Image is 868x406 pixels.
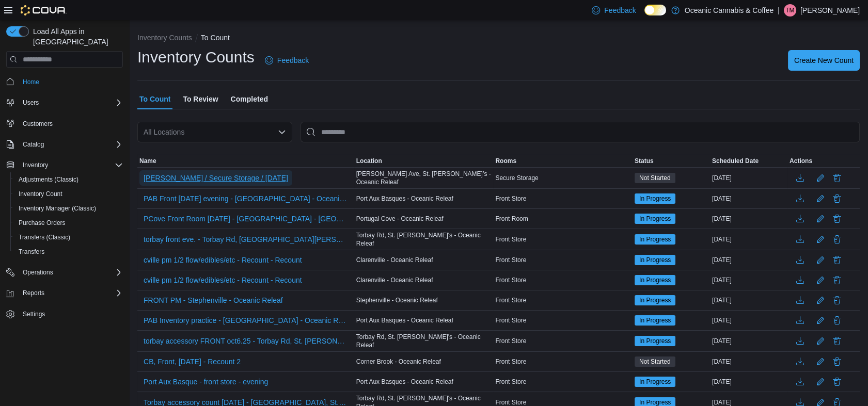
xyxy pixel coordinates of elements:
[831,274,843,286] button: Delete
[493,213,633,225] div: Front Room
[14,173,83,186] a: Adjustments (Classic)
[14,173,123,186] span: Adjustments (Classic)
[19,308,49,320] a: Settings
[19,266,57,279] button: Operations
[814,293,827,308] button: Edit count details
[356,157,382,165] span: Location
[356,378,453,386] span: Port Aux Basques - Oceanic Releaf
[14,217,70,229] a: Purchase Orders
[710,294,787,306] div: [DATE]
[10,172,127,187] button: Adjustments (Classic)
[144,193,348,204] span: PAB Front [DATE] evening - [GEOGRAPHIC_DATA] - Oceanic Releaf
[814,211,827,226] button: Edit count details
[19,233,70,241] span: Transfers (Classic)
[831,213,843,225] button: Delete
[14,246,49,258] a: Transfers
[144,255,302,265] span: cville pm 1/2 flow/edibles/etc - Recount - Recount
[2,74,127,89] button: Home
[710,233,787,246] div: [DATE]
[19,266,123,279] span: Operations
[493,355,633,368] div: Front Store
[831,254,843,266] button: Delete
[639,235,671,244] span: In Progress
[493,254,633,266] div: Front Store
[778,4,780,17] p: |
[14,217,123,229] span: Purchase Orders
[831,355,843,368] button: Delete
[639,377,671,386] span: In Progress
[139,293,287,308] button: FRONT PM - Stephenville - Oceanic Releaf
[712,157,759,165] span: Scheduled Date
[19,190,62,198] span: Inventory Count
[23,120,53,128] span: Customers
[19,287,123,299] span: Reports
[788,50,860,71] button: Create New Count
[356,170,492,186] span: [PERSON_NAME] Ave, St. [PERSON_NAME]’s - Oceanic Releaf
[139,89,170,109] span: To Count
[639,173,671,183] span: Not Started
[14,231,123,243] span: Transfers (Classic)
[139,252,306,268] button: cville pm 1/2 flow/edibles/etc - Recount - Recount
[356,231,492,248] span: Torbay Rd, St. [PERSON_NAME]'s - Oceanic Releaf
[635,295,675,305] span: In Progress
[635,275,675,285] span: In Progress
[2,265,127,280] button: Operations
[639,214,671,223] span: In Progress
[635,356,675,367] span: Not Started
[139,211,352,226] button: PCove Front Room [DATE] - [GEOGRAPHIC_DATA] - [GEOGRAPHIC_DATA] Releaf
[639,316,671,325] span: In Progress
[144,377,268,387] span: Port Aux Basque - front store - evening
[10,216,127,230] button: Purchase Orders
[139,170,292,186] button: [PERSON_NAME] / Secure Storage / [DATE]
[831,335,843,347] button: Delete
[144,214,348,224] span: PCove Front Room [DATE] - [GEOGRAPHIC_DATA] - [GEOGRAPHIC_DATA] Releaf
[635,173,675,183] span: Not Started
[277,55,309,66] span: Feedback
[139,333,352,349] button: torbay accessory FRONT oct6.25 - Torbay Rd, St. [PERSON_NAME]'s - Oceanic Releaf
[635,255,675,265] span: In Progress
[139,374,272,389] button: Port Aux Basque - front store - evening
[23,78,39,86] span: Home
[21,5,67,15] img: Cova
[139,232,352,247] button: torbay front eve. - Torbay Rd, [GEOGRAPHIC_DATA][PERSON_NAME] - Oceanic Releaf
[23,268,53,277] span: Operations
[231,89,268,109] span: Completed
[639,255,671,265] span: In Progress
[493,233,633,246] div: Front Store
[356,296,438,304] span: Stephenville - Oceanic Releaf
[139,157,156,165] span: Name
[137,47,255,68] h1: Inventory Counts
[19,307,123,320] span: Settings
[2,137,127,152] button: Catalog
[356,256,433,264] span: Clarenville - Oceanic Releaf
[639,357,671,366] span: Not Started
[2,158,127,172] button: Inventory
[139,272,306,288] button: cville pm 1/2 flow/edibles/etc - Recount - Recount
[800,4,860,17] p: [PERSON_NAME]
[2,95,127,110] button: Users
[814,232,827,247] button: Edit count details
[639,336,671,346] span: In Progress
[139,313,352,328] button: PAB Inventory practice - [GEOGRAPHIC_DATA] - Oceanic Releaf
[710,254,787,266] div: [DATE]
[144,315,348,326] span: PAB Inventory practice - [GEOGRAPHIC_DATA] - Oceanic Releaf
[19,138,48,151] button: Catalog
[356,316,453,324] span: Port Aux Basques - Oceanic Releaf
[710,376,787,388] div: [DATE]
[14,188,67,200] a: Inventory Count
[23,310,45,318] span: Settings
[14,246,123,258] span: Transfers
[19,117,123,130] span: Customers
[831,233,843,246] button: Delete
[19,248,44,256] span: Transfers
[814,191,827,206] button: Edit count details
[144,275,302,285] span: cville pm 1/2 flow/edibles/etc - Recount - Recount
[144,173,288,183] span: [PERSON_NAME] / Secure Storage / [DATE]
[710,274,787,286] div: [DATE]
[639,296,671,305] span: In Progress
[785,4,794,17] span: TM
[493,376,633,388] div: Front Store
[635,336,675,346] span: In Progress
[2,306,127,321] button: Settings
[19,219,66,227] span: Purchase Orders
